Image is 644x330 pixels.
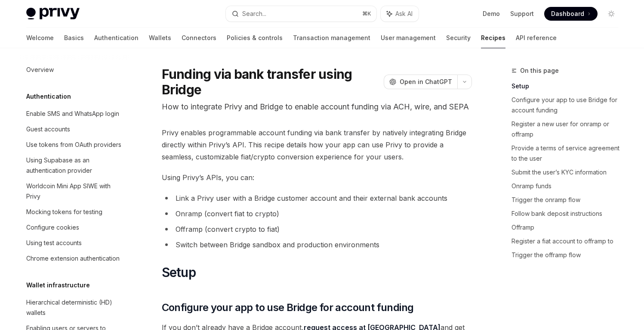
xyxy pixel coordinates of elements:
a: Wallets [149,28,171,48]
a: Follow bank deposit instructions [512,207,625,221]
img: light logo [26,8,80,20]
span: Privy enables programmable account funding via bank transfer by natively integrating Bridge direc... [162,127,472,163]
span: ⌘ K [362,10,371,17]
a: Enable SMS and WhatsApp login [19,106,129,121]
div: Worldcoin Mini App SIWE with Privy [26,181,124,202]
a: Register a fiat account to offramp to [512,234,625,248]
a: Welcome [26,28,54,48]
a: Onramp funds [512,179,625,193]
li: Onramp (convert fiat to crypto) [162,208,472,220]
div: Search... [242,9,266,19]
h5: Wallet infrastructure [26,280,90,290]
button: Open in ChatGPT [384,75,457,89]
div: Hierarchical deterministic (HD) wallets [26,297,124,318]
span: Setup [162,265,196,280]
a: Use tokens from OAuth providers [19,137,129,153]
div: Using test accounts [26,238,82,248]
li: Offramp (convert crypto to fiat) [162,223,472,235]
a: Register a new user for onramp or offramp [512,117,625,141]
div: Use tokens from OAuth providers [26,140,121,150]
a: Provide a terms of service agreement to the user [512,141,625,165]
span: On this page [520,65,559,76]
a: Mocking tokens for testing [19,204,129,220]
span: Configure your app to use Bridge for account funding [162,301,414,314]
a: Offramp [512,221,625,234]
a: Trigger the offramp flow [512,248,625,262]
li: Switch between Bridge sandbox and production environments [162,239,472,251]
a: Authentication [94,28,139,48]
span: Dashboard [551,9,584,18]
a: Hierarchical deterministic (HD) wallets [19,295,129,321]
a: API reference [516,28,557,48]
h5: Authentication [26,91,71,102]
a: Transaction management [293,28,370,48]
span: Ask AI [395,9,413,18]
div: Chrome extension authentication [26,253,120,264]
a: User management [381,28,436,48]
a: Configure your app to use Bridge for account funding [512,93,625,117]
div: Enable SMS and WhatsApp login [26,109,119,119]
div: Mocking tokens for testing [26,207,102,217]
p: How to integrate Privy and Bridge to enable account funding via ACH, wire, and SEPA [162,101,472,113]
a: Chrome extension authentication [19,251,129,266]
li: Link a Privy user with a Bridge customer account and their external bank accounts [162,192,472,204]
h1: Funding via bank transfer using Bridge [162,66,380,97]
div: Configure cookies [26,222,79,233]
a: Policies & controls [227,28,283,48]
a: Connectors [182,28,216,48]
a: Setup [512,79,625,93]
a: Security [446,28,471,48]
a: Recipes [481,28,505,48]
button: Toggle dark mode [604,7,618,21]
a: Dashboard [544,7,598,21]
a: Guest accounts [19,121,129,137]
button: Ask AI [381,6,419,22]
a: Configure cookies [19,220,129,235]
a: Using Supabase as an authentication provider [19,153,129,178]
div: Overview [26,65,54,75]
a: Demo [483,9,500,18]
span: Open in ChatGPT [400,78,452,86]
button: Search...⌘K [226,6,376,22]
span: Using Privy’s APIs, you can: [162,171,472,184]
div: Guest accounts [26,124,70,134]
div: Using Supabase as an authentication provider [26,155,124,176]
a: Overview [19,62,129,78]
a: Worldcoin Mini App SIWE with Privy [19,178,129,204]
a: Submit the user’s KYC information [512,165,625,179]
a: Basics [64,28,84,48]
a: Support [510,9,534,18]
a: Using test accounts [19,235,129,251]
a: Trigger the onramp flow [512,193,625,207]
